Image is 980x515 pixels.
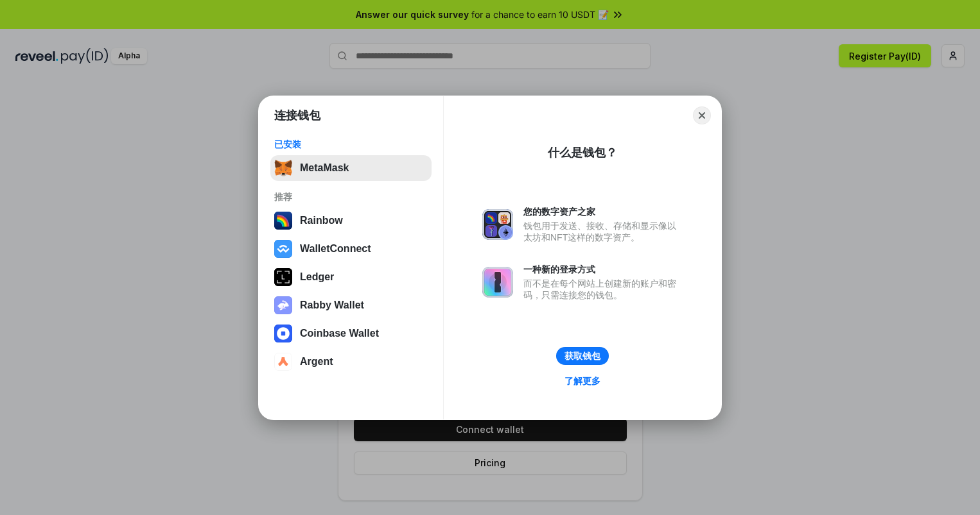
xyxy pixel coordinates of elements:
button: Close [693,106,711,124]
img: svg+xml,%3Csvg%20xmlns%3D%22http%3A%2F%2Fwww.w3.org%2F2000%2Fsvg%22%20fill%3D%22none%22%20viewBox... [274,296,292,314]
a: 了解更多 [557,373,608,389]
div: Argent [300,356,333,367]
div: Rainbow [300,215,343,226]
div: 钱包用于发送、接收、存储和显示像以太坊和NFT这样的数字资产。 [523,220,683,243]
button: Rainbow [270,208,432,233]
div: 您的数字资产之家 [523,206,683,217]
div: Ledger [300,271,334,283]
button: WalletConnect [270,236,432,262]
div: Rabby Wallet [300,300,364,311]
div: Coinbase Wallet [300,328,379,339]
div: WalletConnect [300,243,371,255]
button: Argent [270,349,432,375]
img: svg+xml,%3Csvg%20width%3D%22120%22%20height%3D%22120%22%20viewBox%3D%220%200%20120%20120%22%20fil... [274,212,292,230]
button: Rabby Wallet [270,292,432,318]
div: 了解更多 [564,375,600,387]
div: 获取钱包 [564,350,600,362]
div: 推荐 [274,191,428,203]
img: svg+xml,%3Csvg%20xmlns%3D%22http%3A%2F%2Fwww.w3.org%2F2000%2Fsvg%22%20fill%3D%22none%22%20viewBox... [482,267,513,298]
img: svg+xml,%3Csvg%20fill%3D%22none%22%20height%3D%2233%22%20viewBox%3D%220%200%2035%2033%22%20width%... [274,159,292,177]
div: 已安装 [274,139,428,150]
img: svg+xml,%3Csvg%20xmlns%3D%22http%3A%2F%2Fwww.w3.org%2F2000%2Fsvg%22%20width%3D%2228%22%20height%3... [274,268,292,286]
img: svg+xml,%3Csvg%20width%3D%2228%22%20height%3D%2228%22%20viewBox%3D%220%200%2028%2028%22%20fill%3D... [274,240,292,258]
h1: 连接钱包 [274,108,320,123]
img: svg+xml,%3Csvg%20xmlns%3D%22http%3A%2F%2Fwww.w3.org%2F2000%2Fsvg%22%20fill%3D%22none%22%20viewBox... [482,209,513,240]
div: 什么是钱包？ [548,145,617,160]
button: Ledger [270,264,432,290]
button: MetaMask [270,155,432,181]
button: Coinbase Wallet [270,321,432,346]
div: 而不是在每个网站上创建新的账户和密码，只需连接您的钱包。 [523,278,683,301]
img: svg+xml,%3Csvg%20width%3D%2228%22%20height%3D%2228%22%20viewBox%3D%220%200%2028%2028%22%20fill%3D... [274,353,292,371]
img: svg+xml,%3Csvg%20width%3D%2228%22%20height%3D%2228%22%20viewBox%3D%220%200%2028%2028%22%20fill%3D... [274,325,292,342]
div: 一种新的登录方式 [523,264,683,275]
div: MetaMask [300,162,349,174]
button: 获取钱包 [556,347,609,365]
